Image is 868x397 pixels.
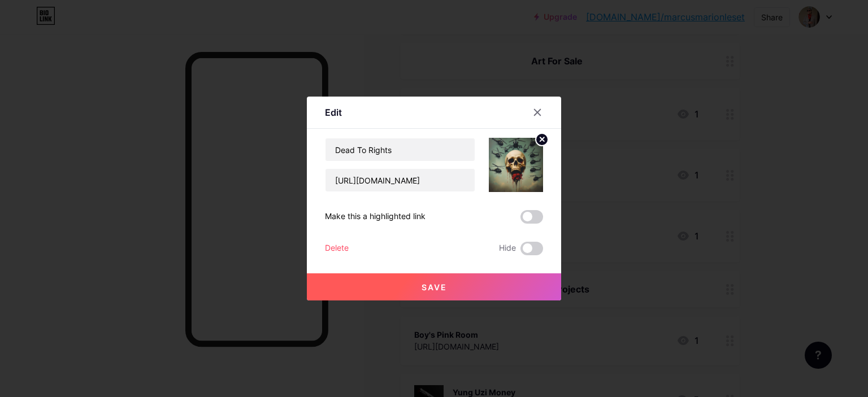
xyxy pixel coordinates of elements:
div: Make this a highlighted link [325,210,426,224]
button: Save [307,273,561,300]
img: link_thumbnail [489,138,543,192]
div: Edit [325,106,342,119]
input: Title [325,138,475,161]
span: Hide [499,242,516,255]
div: Delete [325,242,349,255]
input: URL [325,169,475,191]
span: Save [422,282,447,292]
